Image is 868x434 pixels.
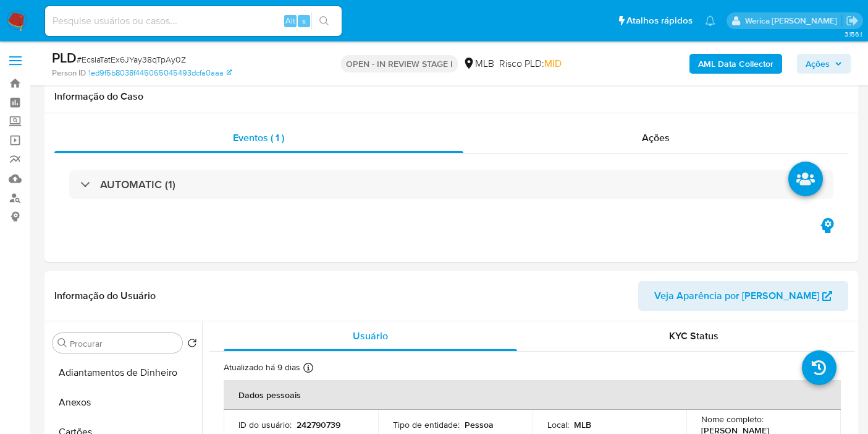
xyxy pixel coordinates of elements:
span: Ações [806,54,830,74]
a: Notificações [705,15,715,26]
button: Procurar [57,338,67,348]
button: AML Data Collector [689,54,782,74]
p: Tipo de entidade : [393,419,460,430]
p: Atualizado há 9 dias [224,362,300,373]
span: MID [544,56,562,71]
p: Local : [547,419,569,430]
h1: Informação do Usuário [54,290,156,302]
span: Eventos ( 1 ) [233,131,284,145]
span: Veja Aparência por [PERSON_NAME] [654,281,819,311]
span: Ações [642,131,670,145]
div: MLB [463,57,494,71]
b: Person ID [52,67,86,79]
a: Sair [846,14,859,27]
b: AML Data Collector [698,54,773,74]
h3: AUTOMATIC (1) [100,178,175,191]
span: # EcsIaTatEx6JYay38qTpAy0Z [77,53,186,66]
a: 1ed9f5b8038f445065045493dcfa0aaa [88,67,232,79]
p: ID do usuário : [238,419,292,430]
button: Anexos [48,388,202,417]
p: Pessoa [465,419,494,430]
button: Veja Aparência por [PERSON_NAME] [638,281,848,311]
input: Procurar [70,338,177,349]
p: 242790739 [297,419,340,430]
p: werica.jgaldencio@mercadolivre.com [745,15,841,27]
h1: Informação do Caso [54,90,848,103]
button: Ações [797,54,851,74]
p: MLB [574,419,591,430]
button: Adiantamentos de Dinheiro [48,358,202,388]
span: KYC Status [669,329,718,343]
b: PLD [52,48,77,67]
p: Nome completo : [701,414,764,425]
span: Usuário [353,329,388,343]
span: Atalhos rápidos [626,14,693,27]
span: Alt [285,15,295,27]
p: OPEN - IN REVIEW STAGE I [341,55,458,72]
button: Retornar ao pedido padrão [187,338,197,352]
th: Dados pessoais [224,380,841,410]
input: Pesquise usuários ou casos... [45,13,342,29]
div: AUTOMATIC (1) [69,170,833,199]
button: search-icon [311,12,337,30]
span: Risco PLD: [499,57,562,71]
span: s [302,15,306,27]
